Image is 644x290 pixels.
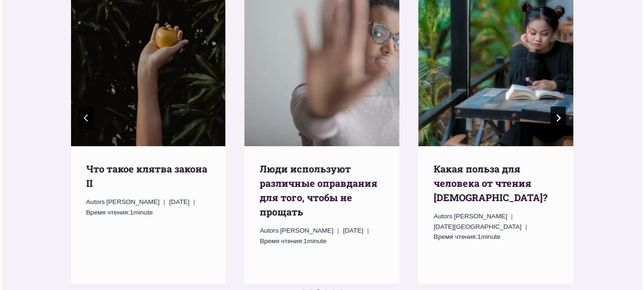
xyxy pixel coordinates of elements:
span: Время чтения: [86,209,130,216]
span: 1 [86,207,153,218]
span: Время чтения: [434,233,478,240]
span: 1 [260,236,327,247]
span: minute [481,233,501,240]
button: Предыдущий [79,107,94,129]
span: [PERSON_NAME] [106,198,160,205]
span: Время чтения: [260,237,304,245]
a: Что такое клятва закона II [86,162,207,189]
span: [PERSON_NAME] [280,227,334,234]
span: [PERSON_NAME] [454,213,507,220]
span: minute [133,209,153,216]
span: Autors [260,226,278,236]
time: [DATE] [169,197,190,207]
time: [DATE][GEOGRAPHIC_DATA] [434,222,521,232]
span: Autors [434,211,452,222]
time: [DATE] [343,226,363,236]
span: Autors [86,197,105,207]
button: Следующий [551,107,566,129]
a: Люди используют различные оправдания для того, чтобы не прощать [260,162,378,218]
span: minute [307,237,327,245]
a: Какая польза для человека от чтения [DEMOGRAPHIC_DATA]? [434,162,548,204]
span: 1 [434,232,501,242]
